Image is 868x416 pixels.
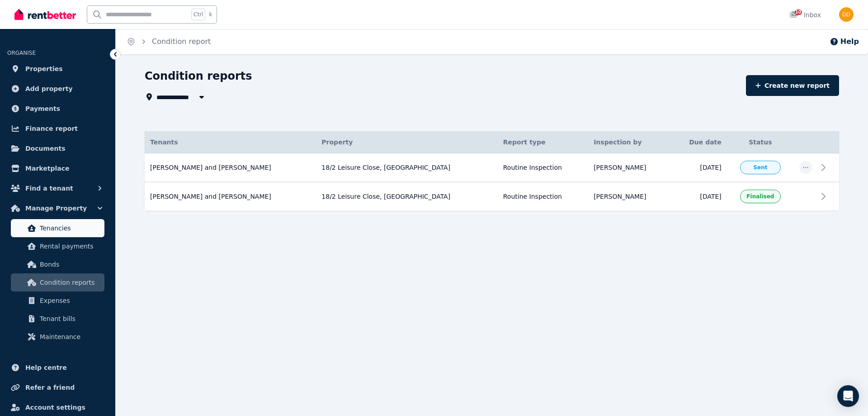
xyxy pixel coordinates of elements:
a: Tenancies [11,219,104,237]
span: Tenant bills [40,313,101,324]
a: Properties [7,60,108,78]
td: Routine Inspection [498,182,588,210]
a: Documents [7,139,108,158]
a: Tenant bills [11,310,104,328]
span: [PERSON_NAME] [594,192,646,201]
span: Sent [753,164,767,171]
div: Inbox [789,10,821,19]
span: Bonds [40,259,101,270]
a: Payments [7,100,108,118]
span: Expenses [40,295,101,306]
a: Create new report [746,75,839,96]
td: Routine Inspection [498,153,588,182]
span: 10 [795,10,802,15]
span: Add property [25,83,73,94]
td: [DATE] [671,182,727,210]
td: 18/2 Leisure Close, [GEOGRAPHIC_DATA] [316,182,497,210]
h1: Condition reports [145,69,252,83]
img: Didianne Dinh Martin [839,7,854,22]
a: Refer a friend [7,378,108,397]
span: Tenancies [40,223,101,234]
a: Bonds [11,255,104,273]
span: [PERSON_NAME] and [PERSON_NAME] [150,163,271,172]
th: Property [316,131,497,153]
span: [PERSON_NAME] and [PERSON_NAME] [150,192,271,201]
button: Help [830,36,859,47]
nav: Breadcrumb [116,29,222,54]
a: Condition reports [11,273,104,292]
span: Account settings [25,402,85,413]
span: Rental payments [40,241,101,252]
span: Finance report [25,123,78,134]
span: Condition reports [40,277,101,288]
th: Report type [498,131,588,153]
td: [DATE] [671,153,727,182]
span: [PERSON_NAME] [594,163,646,172]
td: 18/2 Leisure Close, [GEOGRAPHIC_DATA] [316,153,497,182]
button: Manage Property [7,199,108,217]
img: RentBetter [14,8,76,21]
span: Find a tenant [25,183,73,194]
button: Find a tenant [7,179,108,197]
a: Help centre [7,359,108,377]
a: Finance report [7,120,108,138]
span: Manage Property [25,203,87,214]
th: Inspection by [588,131,670,153]
th: Status [727,131,794,153]
div: Open Intercom Messenger [837,385,859,407]
span: Tenants [150,138,178,147]
span: Help centre [25,362,67,373]
span: ORGANISE [7,50,36,56]
a: Marketplace [7,159,108,177]
span: Refer a friend [25,382,75,393]
a: Add property [7,80,108,98]
span: Marketplace [25,163,69,174]
span: Maintenance [40,331,101,342]
span: k [209,11,212,18]
th: Due date [671,131,727,153]
a: Condition report [152,37,211,46]
a: Maintenance [11,328,104,346]
a: Expenses [11,292,104,310]
span: Properties [25,63,63,74]
span: Payments [25,103,60,114]
a: Rental payments [11,237,104,255]
span: Documents [25,143,66,154]
span: Ctrl [191,9,205,20]
span: Finalised [746,193,774,200]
